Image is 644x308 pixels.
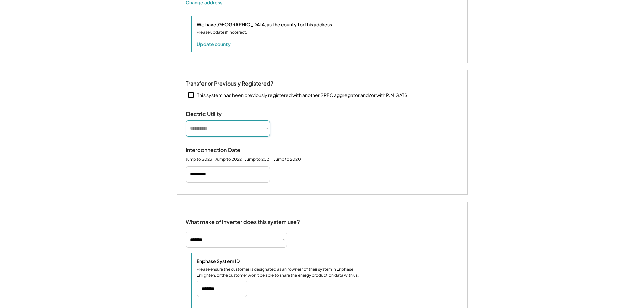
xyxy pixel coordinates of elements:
[186,157,212,162] div: Jump to 2023
[197,258,264,264] div: Enphase System ID
[197,29,247,35] div: Please update if incorrect.
[186,111,253,118] div: Electric Utility
[186,147,253,154] div: Interconnection Date
[186,212,300,227] div: What make of inverter does this system use?
[197,267,366,278] div: Please ensure the customer is designated as an "owner" of their system in Enphase Enlighten, or t...
[197,41,231,47] button: Update county
[197,92,407,99] div: This system has been previously registered with another SREC aggregator and/or with PJM GATS
[197,21,332,28] div: We have as the county for this address
[216,21,267,27] u: [GEOGRAPHIC_DATA]
[215,157,242,162] div: Jump to 2022
[186,80,273,87] div: Transfer or Previously Registered?
[274,157,301,162] div: Jump to 2020
[245,157,270,162] div: Jump to 2021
